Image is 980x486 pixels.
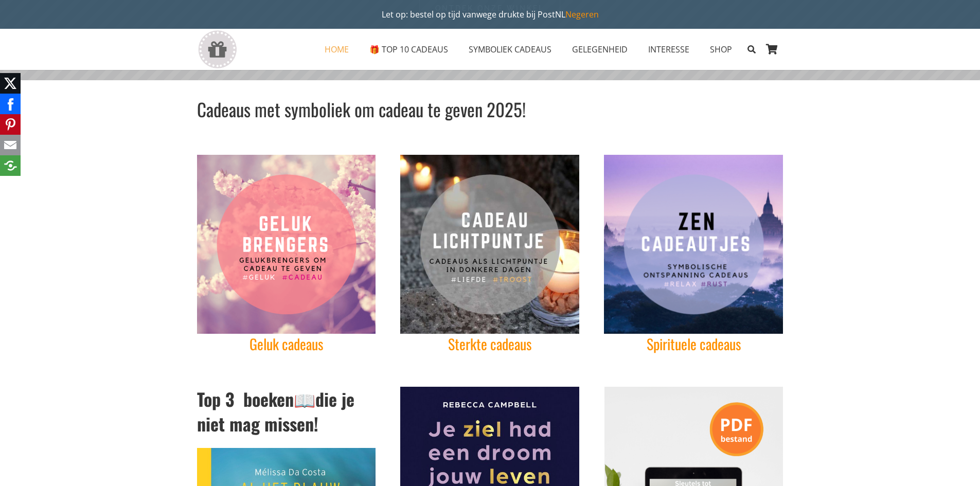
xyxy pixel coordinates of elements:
a: Gelukbrengers om cadeau te geven ketting met symboliek vriendschap verjaardag [197,155,376,334]
a: Spirituele cadeaus [647,333,741,354]
a: GELEGENHEIDGELEGENHEID Menu [562,37,638,62]
span: SHOP [710,44,732,55]
a: Winkelwagen [761,29,783,70]
span: 🎁 TOP 10 CADEAUS [369,44,448,55]
a: SHOPSHOP Menu [700,37,742,62]
span: SYMBOLIEK CADEAUS [469,44,551,55]
span: HOME [325,44,349,55]
a: Sterkte cadeaus [448,333,531,354]
a: INTERESSEINTERESSE Menu [638,37,700,62]
a: Zoeken [742,37,760,62]
img: Troost cadeau herinnering moeilijke tijden ketting kracht kerstmis [400,155,579,334]
a: Ontspanning cadeaus relax cadeautjes Zen inspirerendwinkelen [604,155,783,334]
a: SYMBOLIEK CADEAUSSYMBOLIEK CADEAUS Menu [458,37,562,62]
a: gift-box-icon-grey-inspirerendwinkelen [197,30,238,69]
a: Negeren [565,9,599,20]
span: INTERESSE [648,44,689,55]
strong: Top 3 boeken [197,386,294,412]
img: Relax en anti-stress cadeaus voor meer Zen [604,155,783,334]
img: Geef een geluksbrenger cadeau! Leuk voor een goede vriendin, collega of voor een verjaardag ed [197,155,376,334]
h1: Cadeaus met symboliek om cadeau te geven 2025! [197,97,783,122]
a: 🎁 TOP 10 CADEAUS🎁 TOP 10 CADEAUS Menu [359,37,458,62]
strong: 📖 [294,386,315,412]
span: GELEGENHEID [572,44,628,55]
a: Geluk cadeaus [250,333,323,354]
a: HOMEHOME Menu [314,37,359,62]
a: troost-cadeau-sterkte-ketting-symboliek-overlijden-moeilijke-tijden-cadeaus-inspirerendwinkelen [400,155,579,334]
strong: die je niet mag missen! [197,386,354,437]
